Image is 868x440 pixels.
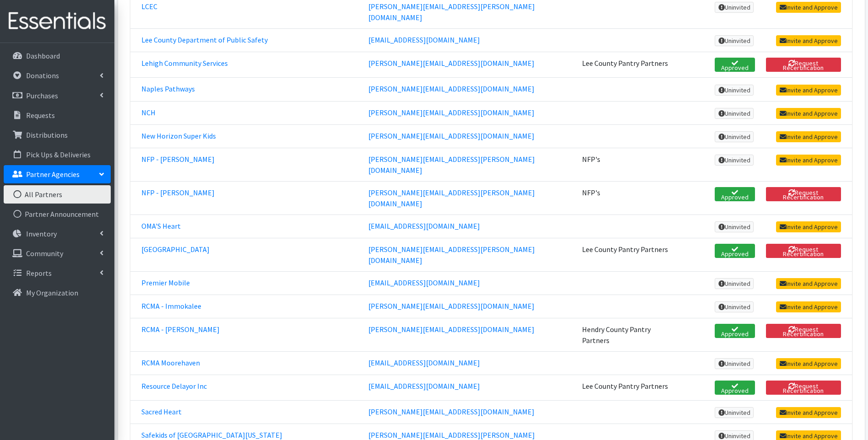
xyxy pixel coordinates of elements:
a: Requests [4,106,111,124]
a: RCMA - [PERSON_NAME] [141,325,220,334]
p: Reports [26,268,52,278]
a: Invite and Approve [776,358,841,369]
td: Lee County Pantry Partners [577,375,678,401]
a: [PERSON_NAME][EMAIL_ADDRESS][DOMAIN_NAME] [368,59,534,68]
a: [GEOGRAPHIC_DATA] [141,245,210,254]
span: Uninvited [715,358,754,369]
a: [PERSON_NAME][EMAIL_ADDRESS][DOMAIN_NAME] [368,84,534,93]
button: Request Recertification [766,187,841,201]
a: Dashboard [4,47,111,65]
a: [EMAIL_ADDRESS][DOMAIN_NAME] [368,221,480,231]
a: Reports [4,264,111,282]
a: [PERSON_NAME][EMAIL_ADDRESS][PERSON_NAME][DOMAIN_NAME] [368,2,535,22]
span: Approved [715,187,755,201]
span: Approved [715,324,755,338]
a: [PERSON_NAME][EMAIL_ADDRESS][DOMAIN_NAME] [368,407,534,416]
a: Sacred Heart [141,407,182,416]
p: Dashboard [26,51,60,60]
a: Invite and Approve [776,301,841,312]
p: Community [26,249,63,258]
a: Invite and Approve [776,278,841,289]
a: RCMA Moorehaven [141,358,200,367]
a: Invite and Approve [776,85,841,96]
a: Partner Agencies [4,165,111,183]
a: [PERSON_NAME][EMAIL_ADDRESS][PERSON_NAME][DOMAIN_NAME] [368,188,535,208]
a: All Partners [4,185,111,204]
button: Request Recertification [766,244,841,258]
p: Inventory [26,229,57,238]
a: [PERSON_NAME][EMAIL_ADDRESS][DOMAIN_NAME] [368,325,534,334]
a: Invite and Approve [776,221,841,232]
a: Naples Pathways [141,84,195,93]
a: Invite and Approve [776,2,841,13]
a: Lehigh Community Services [141,59,228,68]
p: Purchases [26,91,58,100]
a: [PERSON_NAME][EMAIL_ADDRESS][PERSON_NAME][DOMAIN_NAME] [368,155,535,175]
a: LCEC [141,2,157,11]
a: Invite and Approve [776,155,841,166]
span: Uninvited [715,155,754,166]
span: Uninvited [715,108,754,119]
span: Uninvited [715,131,754,142]
a: [PERSON_NAME][EMAIL_ADDRESS][DOMAIN_NAME] [368,108,534,117]
span: Uninvited [715,2,754,13]
a: Pick Ups & Deliveries [4,145,111,164]
a: Resource Delayor Inc [141,381,207,391]
p: Donations [26,71,59,80]
a: OMA'S Heart [141,221,181,231]
a: [EMAIL_ADDRESS][DOMAIN_NAME] [368,358,480,367]
a: Safekids of [GEOGRAPHIC_DATA][US_STATE] [141,430,282,440]
td: Hendry County Pantry Partners [577,318,678,352]
button: Request Recertification [766,58,841,72]
a: Premier Mobile [141,278,190,287]
p: Requests [26,111,55,120]
a: Purchases [4,86,111,105]
a: New Horizon Super Kids [141,131,216,140]
span: Approved [715,244,755,258]
a: NFP - [PERSON_NAME] [141,188,215,197]
a: NFP - [PERSON_NAME] [141,155,215,164]
p: Pick Ups & Deliveries [26,150,91,159]
td: Lee County Pantry Partners [577,52,678,78]
a: Distributions [4,126,111,144]
button: Request Recertification [766,324,841,338]
a: Partner Announcement [4,205,111,223]
a: My Organization [4,284,111,302]
a: Inventory [4,225,111,243]
a: [PERSON_NAME][EMAIL_ADDRESS][DOMAIN_NAME] [368,301,534,311]
span: Approved [715,58,755,72]
td: NFP's [577,148,678,181]
a: [EMAIL_ADDRESS][DOMAIN_NAME] [368,381,480,391]
a: [PERSON_NAME][EMAIL_ADDRESS][PERSON_NAME][DOMAIN_NAME] [368,245,535,265]
a: [PERSON_NAME][EMAIL_ADDRESS][DOMAIN_NAME] [368,131,534,140]
a: [EMAIL_ADDRESS][DOMAIN_NAME] [368,278,480,287]
a: NCH [141,108,156,117]
a: [EMAIL_ADDRESS][DOMAIN_NAME] [368,35,480,44]
span: Uninvited [715,35,754,46]
span: Approved [715,381,755,395]
a: Invite and Approve [776,108,841,119]
a: Invite and Approve [776,407,841,418]
a: Donations [4,66,111,85]
a: Community [4,244,111,263]
a: Lee County Department of Public Safety [141,35,268,44]
span: Uninvited [715,221,754,232]
p: Distributions [26,130,68,140]
a: RCMA - Immokalee [141,301,201,311]
span: Uninvited [715,301,754,312]
button: Request Recertification [766,381,841,395]
td: NFP's [577,181,678,215]
p: Partner Agencies [26,170,80,179]
span: Uninvited [715,407,754,418]
a: Invite and Approve [776,35,841,46]
span: Uninvited [715,85,754,96]
img: HumanEssentials [4,6,111,37]
a: Invite and Approve [776,131,841,142]
p: My Organization [26,288,78,297]
td: Lee County Pantry Partners [577,238,678,271]
span: Uninvited [715,278,754,289]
